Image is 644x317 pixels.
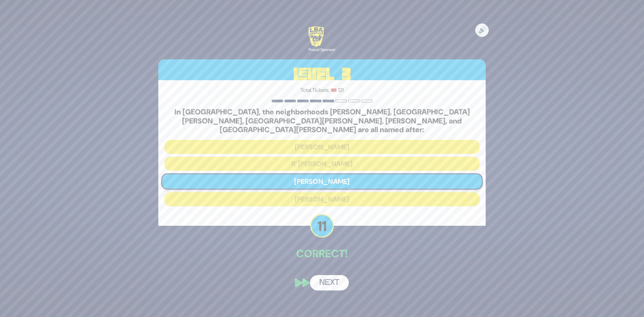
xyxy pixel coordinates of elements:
[475,23,489,37] button: 🔊
[164,157,480,171] button: R' [PERSON_NAME]
[309,27,324,47] img: LBA
[310,275,349,290] button: Next
[164,108,480,134] h5: In [GEOGRAPHIC_DATA], the neighborhoods [PERSON_NAME], [GEOGRAPHIC_DATA][PERSON_NAME], [GEOGRAPHI...
[164,140,480,154] button: [PERSON_NAME]
[164,192,480,206] button: [PERSON_NAME]
[310,214,334,237] p: 11
[164,86,480,94] p: Total Tickets: 🎟️ 121
[161,173,483,190] button: [PERSON_NAME]
[309,47,335,53] div: Proud Sponsor
[158,59,486,90] h3: Level 3
[158,246,486,262] p: Correct!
